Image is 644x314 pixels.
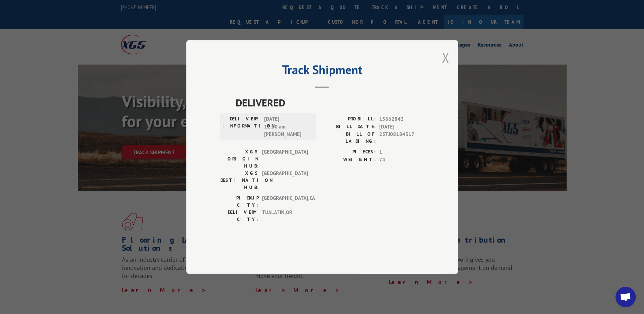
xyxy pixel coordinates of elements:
h2: Track Shipment [220,65,424,78]
span: 1 [379,148,424,156]
span: DELIVERED [236,95,424,110]
span: TUALATIN , OR [262,209,308,223]
a: Open chat [615,287,636,307]
span: [GEOGRAPHIC_DATA] , CA [262,194,308,209]
label: BILL DATE: [322,123,376,131]
label: XGS ORIGIN HUB: [220,148,259,170]
span: [DATE] [379,123,424,131]
span: 25TJ08184317 [379,130,424,145]
span: 13662842 [379,115,424,123]
span: [GEOGRAPHIC_DATA] [262,170,308,191]
label: WEIGHT: [322,156,376,164]
span: 74 [379,156,424,164]
label: BILL OF LADING: [322,130,376,145]
label: PIECES: [322,148,376,156]
span: [GEOGRAPHIC_DATA] [262,148,308,170]
label: PICKUP CITY: [220,194,259,209]
label: PROBILL: [322,115,376,123]
label: DELIVERY CITY: [220,209,259,223]
label: XGS DESTINATION HUB: [220,170,259,191]
span: [DATE] 11:50 am [PERSON_NAME] [264,115,310,138]
label: DELIVERY INFORMATION: [222,115,261,138]
button: Close modal [442,49,449,67]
